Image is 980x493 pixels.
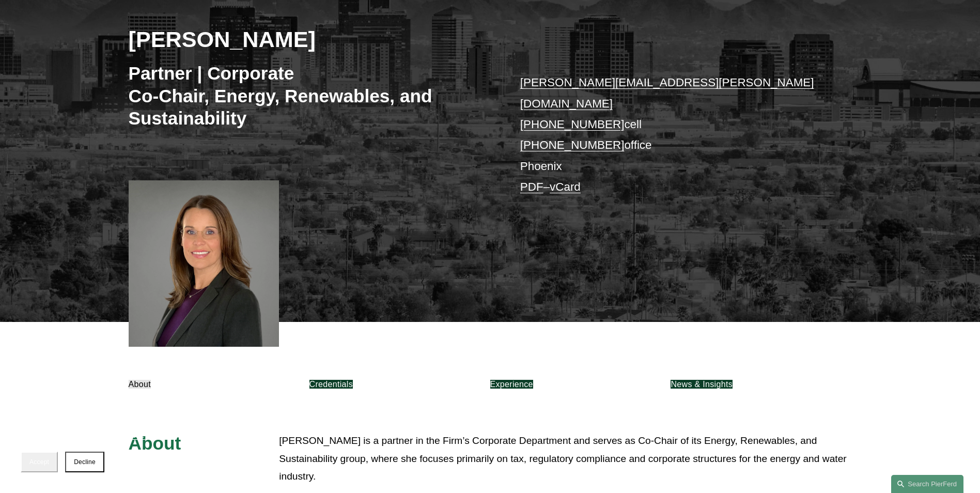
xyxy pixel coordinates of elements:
[550,180,581,193] a: vCard
[129,26,490,53] h2: [PERSON_NAME]
[671,380,733,389] a: News & Insights
[124,432,164,439] a: Cookie Policy
[520,76,814,110] a: [PERSON_NAME][EMAIL_ADDRESS][PERSON_NAME][DOMAIN_NAME]
[21,452,58,472] button: Accept
[29,458,49,466] span: Accept
[74,458,96,466] span: Decline
[309,380,353,389] a: Credentials
[490,380,533,389] a: Experience
[891,475,963,493] a: Search this site
[520,138,625,151] a: [PHONE_NUMBER]
[520,118,625,131] a: [PHONE_NUMBER]
[129,380,151,389] a: About
[10,407,196,483] section: Cookie banner
[520,72,821,197] p: cell office Phoenix –
[21,418,186,441] p: We use cookies to provide necessary functionality and improve your experience. Read our .
[520,180,543,193] a: PDF
[65,452,104,472] button: Decline
[129,62,490,130] h3: Partner | Corporate Co-Chair, Energy, Renewables, and Sustainability
[279,432,851,486] p: [PERSON_NAME] is a partner in the Firm’s Corporate Department and serves as Co-Chair of its Energ...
